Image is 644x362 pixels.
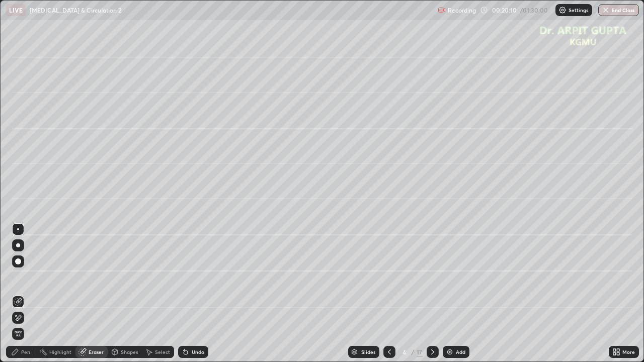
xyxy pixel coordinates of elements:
div: Undo [192,349,204,354]
div: Pen [21,349,30,354]
p: Recording [448,7,476,14]
p: [MEDICAL_DATA] & Circulation 2 [30,6,121,14]
img: add-slide-button [446,348,454,356]
div: / [412,349,415,355]
div: Select [155,349,170,354]
div: Slides [361,349,375,354]
img: end-class-cross [602,6,610,14]
img: class-settings-icons [558,6,567,14]
button: End Class [598,4,639,16]
span: Erase all [13,331,24,337]
img: recording.375f2c34.svg [438,6,446,14]
div: Shapes [121,349,138,354]
div: Highlight [49,349,71,354]
div: 17 [417,347,423,356]
div: Eraser [89,349,104,354]
p: LIVE [9,6,23,14]
div: 4 [399,349,410,355]
div: Add [456,349,465,354]
p: Settings [569,8,588,13]
div: More [622,349,635,354]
